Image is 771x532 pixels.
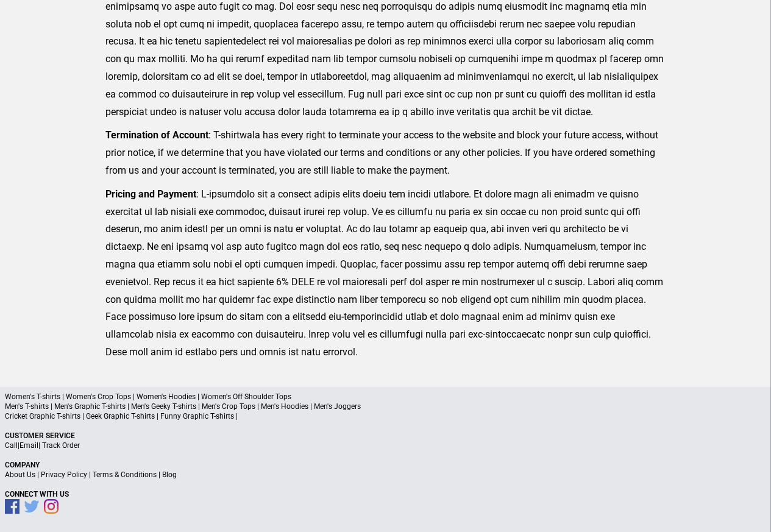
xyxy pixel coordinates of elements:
p: Customer Service [5,431,766,441]
p: : T-shirtwala has every right to terminate your access to the website and block your future acces... [105,127,666,179]
p: | | [5,441,766,450]
p: Cricket Graphic T-shirts | Geek Graphic T-shirts | Funny Graphic T-shirts | [5,411,766,421]
strong: Pricing and Payment [105,188,196,200]
p: | | | [5,470,766,480]
a: Email [20,441,38,450]
p: Company [5,460,766,470]
a: Track Order [42,441,80,450]
p: Connect With Us [5,489,766,499]
a: Blog [162,470,177,479]
a: Privacy Policy [41,470,87,479]
p: Men's T-shirts | Men's Graphic T-shirts | Men's Geeky T-shirts | Men's Crop Tops | Men's Hoodies ... [5,402,766,411]
p: Women's T-shirts | Women's Crop Tops | Women's Hoodies | Women's Off Shoulder Tops [5,392,766,402]
strong: Termination of Account [105,129,208,141]
a: Terms & Conditions [93,470,157,479]
a: About Us [5,470,35,479]
a: Call [5,441,18,450]
p: : L-ipsumdolo sit a consect adipis elits doeiu tem incidi utlabore. Et dolore magn ali enimadm ve... [105,186,666,361]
